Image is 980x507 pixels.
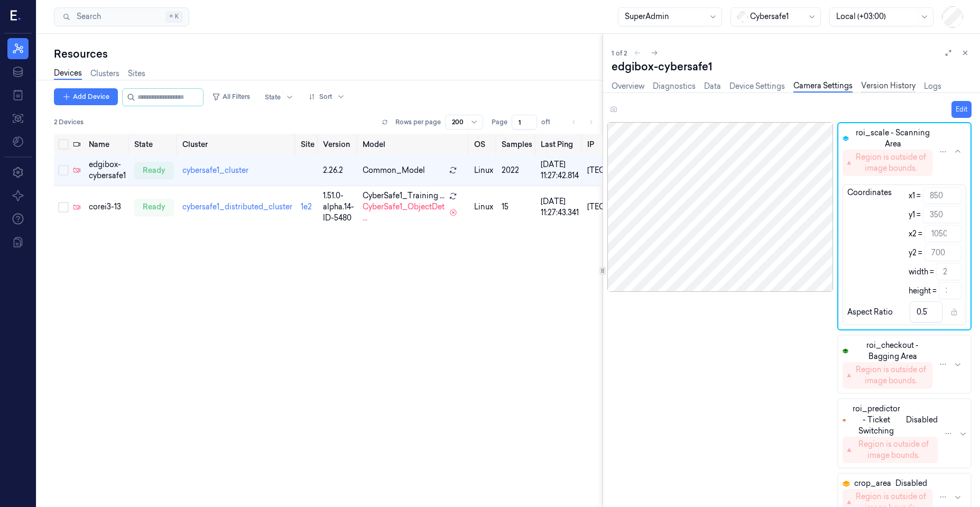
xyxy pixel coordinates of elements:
[909,266,934,278] label: width =
[567,115,598,130] nav: pagination
[853,340,932,362] span: roi_checkout - Bagging Area
[182,165,248,175] a: cybersafe1_cluster
[541,117,558,127] span: of 1
[358,134,470,155] th: Model
[130,134,178,155] th: State
[612,49,627,58] span: 1 of 2
[541,159,579,181] div: [DATE] 11:27:42.814
[363,165,425,176] span: Common_Model
[90,68,119,79] a: Clusters
[951,101,972,118] button: Edit
[89,201,126,213] div: corei3-13
[909,285,937,297] label: height =
[54,68,82,80] a: Devices
[541,196,579,218] div: [DATE] 11:27:43.341
[502,201,532,213] div: 15
[793,80,853,93] a: Camera Settings
[843,403,938,437] div: Disabled
[843,478,932,489] div: Disabled
[653,81,696,92] a: Diagnostics
[909,228,922,239] label: x2 =
[319,134,358,155] th: Version
[58,202,69,213] button: Select row
[838,336,970,393] button: roi_checkout - Bagging AreaRegion is outside of image bounds.
[854,478,891,489] span: crop_area
[89,159,126,181] div: edgibox-cybersafe1
[54,47,603,61] div: Resources
[208,88,254,105] button: All Filters
[612,81,644,92] a: Overview
[58,165,69,176] button: Select row
[128,68,145,79] a: Sites
[850,403,902,437] span: roi_predictor - Ticket Switching
[854,439,933,461] div: Region is outside of image bounds.
[909,190,921,201] label: x1 =
[470,134,497,155] th: OS
[72,11,101,22] span: Search
[847,307,893,318] div: Aspect Ratio
[847,187,892,299] div: Coordinates
[838,123,970,180] button: roi_scale - Scanning AreaRegion is outside of image bounds.
[704,81,721,92] a: Data
[537,134,583,155] th: Last Ping
[182,202,292,211] a: cybersafe1_distributed_cluster
[853,127,932,150] span: roi_scale - Scanning Area
[924,81,941,92] a: Logs
[909,209,921,220] label: y1 =
[54,88,118,105] button: Add Device
[838,399,976,467] button: roi_predictor - Ticket SwitchingDisabledRegion is outside of image bounds.
[497,134,537,155] th: Samples
[323,190,354,224] div: 1.51.0-alpha.14-ID-5480
[323,165,354,176] div: 2.26.2
[502,165,532,176] div: 2022
[838,185,970,325] div: roi_scale - Scanning AreaRegion is outside of image bounds.
[909,247,922,259] label: y2 =
[587,201,649,213] div: [TECHNICAL_ID]
[474,165,493,176] p: linux
[587,165,649,176] div: [TECHNICAL_ID]
[861,80,916,93] a: Version History
[492,117,507,127] span: Page
[854,152,928,174] div: Region is outside of image bounds.
[54,117,84,127] span: 2 Devices
[297,134,319,155] th: Site
[854,364,928,386] div: Region is outside of image bounds.
[474,201,493,213] p: linux
[729,81,785,92] a: Device Settings
[301,202,312,211] a: 1e2
[134,162,174,179] div: ready
[583,134,653,155] th: IP
[58,139,69,150] button: Select all
[85,134,130,155] th: Name
[54,7,189,26] button: Search⌘K
[363,190,445,201] span: CyberSafe1_Training ...
[134,199,174,216] div: ready
[612,59,972,74] div: edgibox-cybersafe1
[178,134,297,155] th: Cluster
[395,117,441,127] p: Rows per page
[363,201,445,224] span: CyberSafe1_ObjectDet ...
